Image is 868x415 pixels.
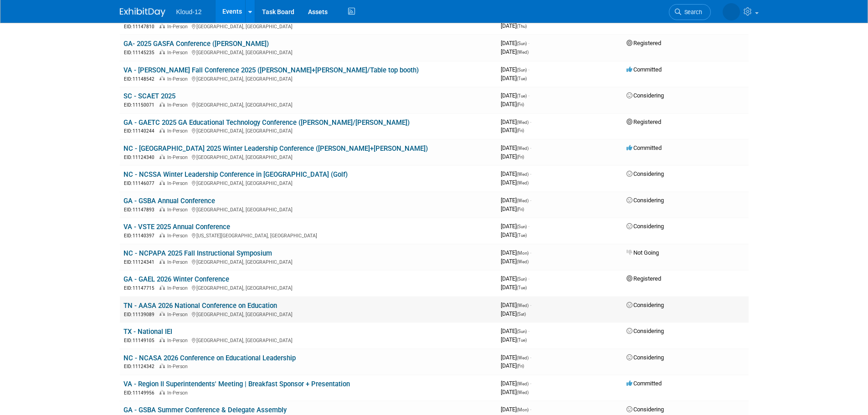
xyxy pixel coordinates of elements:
img: In-Person Event [159,259,165,264]
span: [DATE] [501,170,531,177]
span: - [528,66,529,73]
span: Search [681,9,702,15]
div: [GEOGRAPHIC_DATA], [GEOGRAPHIC_DATA] [123,75,493,82]
span: In-Person [167,233,190,239]
span: - [530,118,531,125]
span: In-Person [167,154,190,160]
span: EID: 11124341 [124,260,158,265]
span: (Sat) [517,312,526,317]
a: GA - GAEL 2026 Winter Conference [123,275,229,283]
span: Registered [627,275,661,282]
span: Registered [627,40,661,46]
div: [GEOGRAPHIC_DATA], [GEOGRAPHIC_DATA] [123,336,493,344]
span: Considering [627,197,664,204]
span: (Fri) [517,364,524,369]
span: [DATE] [501,380,531,387]
span: - [530,380,531,387]
span: (Sun) [517,329,527,334]
span: Considering [627,302,664,308]
span: [DATE] [501,101,524,108]
span: (Tue) [517,338,527,343]
span: [DATE] [501,118,531,125]
span: (Tue) [517,93,527,98]
img: In-Person Event [159,338,165,342]
span: - [530,302,531,308]
span: EID: 11139089 [124,312,158,317]
a: TN - AASA 2026 National Conference on Education [123,302,277,310]
span: [DATE] [501,92,529,99]
span: [DATE] [501,249,531,256]
span: In-Person [167,24,190,30]
a: VA - VSTE 2025 Annual Conference [123,223,230,231]
span: Considering [627,92,664,99]
span: EID: 11124340 [124,155,158,160]
span: In-Person [167,102,190,108]
span: [DATE] [501,231,527,238]
span: Committed [627,380,662,387]
span: (Wed) [517,381,529,386]
span: (Wed) [517,146,529,151]
span: [DATE] [501,275,529,282]
span: Kloud-12 [176,8,202,15]
a: NC - NCSSA Winter Leadership Conference in [GEOGRAPHIC_DATA] (Golf) [123,170,348,179]
div: [GEOGRAPHIC_DATA], [GEOGRAPHIC_DATA] [123,153,493,161]
img: In-Person Event [159,24,165,28]
img: In-Person Event [159,285,165,290]
span: (Sun) [517,67,527,72]
span: - [530,144,531,151]
a: TX - National IEI [123,328,172,336]
span: In-Person [167,364,190,369]
span: EID: 11140397 [124,233,158,238]
span: EID: 11149105 [124,338,158,343]
span: - [528,328,529,334]
img: In-Person Event [159,364,165,368]
span: (Wed) [517,303,529,308]
span: EID: 11147715 [124,286,158,291]
span: (Sun) [517,41,527,46]
span: [DATE] [501,336,527,343]
span: (Wed) [517,355,529,360]
span: Considering [627,406,664,413]
span: [DATE] [501,389,529,395]
img: ExhibitDay [120,8,165,17]
a: GA - GSBA Summer Conference & Delegate Assembly [123,406,287,414]
span: EID: 11148542 [124,77,158,82]
span: - [528,40,529,46]
span: In-Person [167,338,190,343]
span: Registered [627,118,661,125]
div: [GEOGRAPHIC_DATA], [GEOGRAPHIC_DATA] [123,22,493,30]
a: GA - GSBA Annual Conference [123,197,215,205]
img: In-Person Event [159,50,165,54]
span: EID: 11147810 [124,24,158,29]
a: Search [669,4,711,20]
span: (Wed) [517,180,529,185]
span: [DATE] [501,205,524,212]
span: EID: 11140244 [124,128,158,133]
span: [DATE] [501,258,529,265]
span: In-Person [167,50,190,56]
span: (Tue) [517,76,527,81]
span: [DATE] [501,40,529,46]
span: [DATE] [501,22,527,29]
span: [DATE] [501,284,527,291]
span: [DATE] [501,66,529,73]
span: In-Person [167,390,190,396]
span: (Tue) [517,233,527,238]
a: VA - [PERSON_NAME] Fall Conference 2025 ([PERSON_NAME]+[PERSON_NAME]/Table top booth) [123,66,419,74]
div: [GEOGRAPHIC_DATA], [GEOGRAPHIC_DATA] [123,101,493,108]
span: In-Person [167,312,190,318]
span: [DATE] [501,328,529,334]
span: - [528,92,529,99]
span: - [530,354,531,361]
span: [DATE] [501,302,531,308]
span: Considering [627,223,664,230]
img: Gabriela Bravo-Chigwere [723,3,740,20]
span: - [528,223,529,230]
div: [GEOGRAPHIC_DATA], [GEOGRAPHIC_DATA] [123,284,493,292]
span: (Mon) [517,251,529,256]
span: Considering [627,328,664,334]
span: (Fri) [517,207,524,212]
div: [GEOGRAPHIC_DATA], [GEOGRAPHIC_DATA] [123,310,493,318]
img: In-Person Event [159,154,165,159]
span: In-Person [167,76,190,82]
